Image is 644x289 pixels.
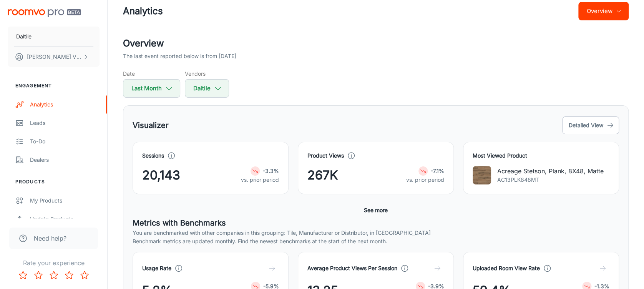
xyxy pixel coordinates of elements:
button: Detailed View [562,116,619,134]
img: Roomvo PRO Beta [8,9,81,17]
button: Rate 1 star [15,267,31,283]
p: vs. prior period [406,176,444,184]
button: Rate 2 star [31,267,46,283]
div: My Products [30,196,100,205]
span: 20,143 [142,166,180,184]
span: 267K [307,166,338,184]
p: AC13PLK848MT [497,176,604,184]
span: Need help? [34,234,66,243]
button: [PERSON_NAME] Vietla [8,47,100,67]
div: Update Products [30,215,100,223]
p: Rate your experience [6,258,101,267]
h4: Product Views [307,151,344,160]
p: vs. prior period [241,176,279,184]
button: Rate 4 star [61,267,77,283]
h5: Metrics with Benchmarks [133,217,619,229]
button: Daltile [8,27,100,47]
img: Acreage Stetson, Plank, 8X48, Matte [473,166,491,184]
p: Daltile [16,32,32,41]
h1: Analytics [123,4,163,18]
div: To-do [30,137,100,146]
p: The last event reported below is from [DATE] [123,52,236,60]
div: Leads [30,119,100,127]
div: Dealers [30,156,100,164]
div: Analytics [30,100,100,109]
h5: Visualizer [133,120,169,131]
h4: Usage Rate [142,264,171,272]
h5: Date [123,70,180,78]
button: Rate 3 star [46,267,61,283]
p: Benchmark metrics are updated monthly. Find the newest benchmarks at the start of the next month. [133,237,619,246]
button: Overview [578,2,629,20]
button: Last Month [123,79,180,98]
button: Daltile [185,79,229,98]
button: See more [361,203,391,217]
h4: Sessions [142,151,164,160]
strong: -7.1% [431,168,444,174]
h4: Average Product Views Per Session [307,264,397,272]
p: [PERSON_NAME] Vietla [27,53,81,61]
h2: Overview [123,37,629,50]
h4: Uploaded Room View Rate [473,264,540,272]
p: Acreage Stetson, Plank, 8X48, Matte [497,166,604,176]
p: You are benchmarked with other companies in this grouping: Tile, Manufacturer or Distributor, in ... [133,229,619,237]
h5: Vendors [185,70,229,78]
button: Rate 5 star [77,267,92,283]
strong: -3.3% [263,168,279,174]
h4: Most Viewed Product [473,151,609,160]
